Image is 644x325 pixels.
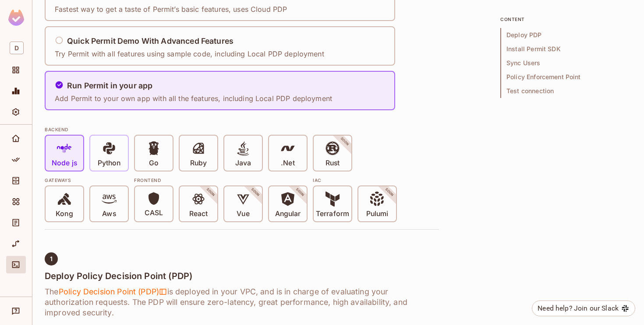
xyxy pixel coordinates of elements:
span: Test connection [500,84,632,98]
span: SOON [328,125,362,159]
div: Workspace: drund [6,38,26,58]
p: Fastest way to get a taste of Permit’s basic features, uses Cloud PDP [55,4,287,14]
span: SOON [283,175,317,210]
span: SOON [238,175,272,210]
div: Settings [6,103,26,121]
p: Vue [237,210,249,218]
span: 1 [50,255,53,262]
h6: The is deployed in your VPC, and is in charge of evaluating your authorization requests. The PDP ... [45,287,439,318]
h4: Deploy Policy Decision Point (PDP) [45,271,439,281]
p: Java [235,159,251,168]
div: Audit Log [6,214,26,231]
p: CASL [145,209,163,217]
div: Elements [6,193,26,210]
div: Need help? Join our Slack [538,303,619,314]
div: Home [6,130,26,147]
span: Sync Users [500,56,632,70]
p: Try Permit with all features using sample code, including Local PDP deployment [55,49,324,59]
span: SOON [194,175,228,210]
div: Directory [6,172,26,189]
img: SReyMgAAAABJRU5ErkJggg== [8,10,24,26]
p: Kong [56,210,73,218]
div: Projects [6,61,26,79]
div: URL Mapping [6,235,26,252]
div: Frontend [134,177,308,184]
p: .Net [281,159,294,168]
p: Go [149,159,159,168]
p: Python [98,159,120,168]
h5: Run Permit in your app [67,81,152,90]
p: Add Permit to your own app with all the features, including Local PDP deployment [55,94,332,103]
p: Aws [102,210,116,218]
span: D [10,42,24,54]
span: Policy Enforcement Point [500,70,632,84]
div: Gateways [45,177,129,184]
p: Node js [52,159,77,168]
span: SOON [372,175,407,210]
span: Deploy PDP [500,28,632,42]
div: Policy [6,151,26,168]
p: Angular [275,210,301,218]
div: IAC [313,177,397,184]
div: Help & Updates [6,302,26,320]
p: Ruby [190,159,207,168]
p: Terraform [316,210,349,218]
p: Pulumi [366,210,388,218]
p: Rust [326,159,340,168]
div: BACKEND [45,126,439,133]
span: Policy Decision Point (PDP) [58,287,167,297]
span: Install Permit SDK [500,42,632,56]
div: Monitoring [6,82,26,100]
p: React [189,210,208,218]
h5: Quick Permit Demo With Advanced Features [67,37,234,45]
div: Connect [6,256,26,273]
p: content [500,16,632,23]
